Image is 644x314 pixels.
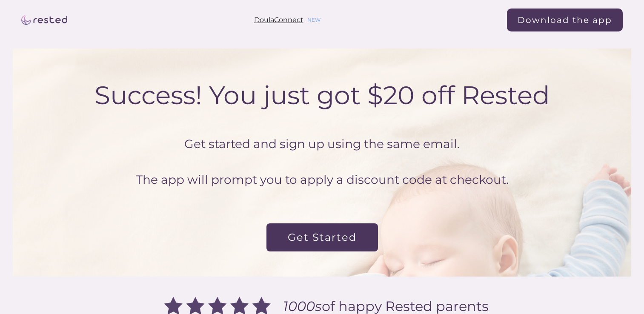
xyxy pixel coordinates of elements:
a: Get Started [266,223,378,251]
div: Download the app [518,14,612,26]
div: Get Started [288,232,357,243]
a: home [21,15,67,25]
div: NEW [307,14,321,26]
div: Get started and sign up using the same email. The app will prompt you to apply a discount code at... [44,125,601,198]
div: Success! You just got $20 off Rested [44,49,601,125]
a: Download the app [507,9,623,31]
div: of happy Rested parents [279,300,489,312]
a: DoulaConnect [254,14,303,26]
